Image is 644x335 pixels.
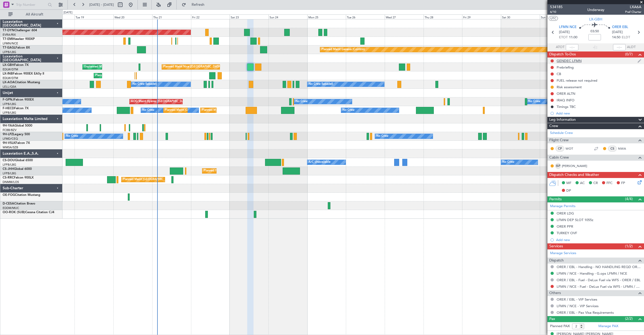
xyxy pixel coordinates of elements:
div: Planned Maint [GEOGRAPHIC_DATA] ([GEOGRAPHIC_DATA]) [123,176,205,184]
a: LFPB/LBG [3,50,16,54]
div: No Crew [342,106,355,114]
a: OO-ROK (SUB)Cessna Citation CJ4 [3,211,54,214]
a: F-HECDFalcon 7X [3,107,29,110]
div: ORER LDG [557,211,574,216]
a: Manage PAX [598,324,618,329]
span: T7-EMI [3,38,13,41]
span: Cabin Crew [549,155,569,161]
span: CS-JHH [3,167,14,171]
a: LX-AOACitation Mustang [3,81,40,84]
a: ORER / EBL - Handling - NO HANDLING REQD ORER/EBL [557,265,641,269]
span: All Aircraft [14,13,55,16]
div: ISP [556,163,561,169]
span: Dispatch [549,258,564,264]
div: Planned Maint [GEOGRAPHIC_DATA] ([GEOGRAPHIC_DATA]) [204,167,286,175]
a: NWA [618,146,630,151]
a: LFPB/LBG [3,171,16,175]
a: CS-DOUGlobal 6500 [3,159,33,162]
a: T7-EAGLFalcon 8X [3,46,30,49]
a: [PERSON_NAME] [562,164,587,168]
a: 9H-VSLKFalcon 7X [3,142,30,145]
span: ETOT [559,35,568,40]
span: 9H-LPZ [3,133,13,136]
span: Pax [549,316,555,322]
span: D-CESA [3,202,14,205]
span: DP [566,188,571,193]
div: CB [557,72,561,76]
span: [DATE] [559,30,570,35]
div: LFMN DEP SLOT 1055z [557,218,593,222]
div: GENDEC LFMN [557,59,582,63]
span: CR [593,181,598,186]
span: LX-INB [3,72,13,75]
span: FP [621,181,625,186]
span: LXA6A [625,4,641,10]
span: OO-ROK (SUB) [3,211,25,214]
button: All Aircraft [6,10,57,19]
div: Planned Maint Geneva (Cointrin) [321,46,365,54]
span: FFC [606,181,613,186]
div: Planned Maint Nice ([GEOGRAPHIC_DATA]) [163,63,222,71]
a: WOT [566,146,577,151]
a: Schedule Crew [550,130,573,136]
span: 9H-VSLK [3,142,15,145]
div: ORER ALTN [557,91,575,96]
div: Add new [556,111,641,116]
span: LX-AOA [3,81,15,84]
div: No Crew [142,106,154,114]
div: Fri 22 [191,14,230,19]
a: LFPB/LBG [3,111,16,115]
span: 03:50 [590,29,599,34]
span: ATOT [556,45,564,50]
button: Refresh [179,1,211,9]
a: DNMM/LOS [3,180,19,184]
div: No Crew [376,132,388,140]
a: LFMN / NCE - VIP Services [557,304,599,308]
div: Prebriefing [557,65,574,70]
a: F-GPNJFalcon 900EX [3,98,34,101]
a: Manage Services [550,251,576,256]
span: Permits [549,196,562,202]
span: [DATE] [612,30,623,35]
a: CS-RRCFalcon 900LX [3,176,34,179]
div: Tue 19 [75,14,113,19]
a: ORER / EBL - VIP Services [557,297,597,302]
div: Sun 24 [268,14,307,19]
a: ORER / EBL - Fuel - DeLux Fuel via WFS - ORER / EBL [557,278,641,282]
div: CP [556,146,564,151]
div: Sun 31 [540,14,579,19]
a: EDLW/DTM [3,67,18,71]
div: Planned Maint Geneva (Cointrin) [95,72,139,80]
span: MF [566,181,571,186]
span: T7-EAGL [3,46,15,49]
div: Sat 23 [230,14,268,19]
a: CS-JHHGlobal 6000 [3,167,32,171]
div: CS [608,146,617,151]
span: ELDT [622,35,630,40]
div: No Crew [502,158,514,166]
a: T7-EMIHawker 900XP [3,38,35,41]
div: Unplanned Maint [GEOGRAPHIC_DATA] ([GEOGRAPHIC_DATA]) [84,63,170,71]
div: TURKEY OVF [557,231,577,235]
div: Planned Maint [GEOGRAPHIC_DATA] ([GEOGRAPHIC_DATA]) [165,106,247,114]
div: No Crew Sabadell [133,80,157,88]
span: LX-GBH [3,64,14,67]
span: Pref Charter [625,10,641,14]
a: EDLW/DTM [3,76,18,80]
div: Fri 29 [462,14,501,19]
span: Refresh [187,3,209,7]
span: 6/10 [550,10,563,14]
div: A/C Unavailable [309,158,330,166]
span: Others [549,290,561,296]
input: Trip Number [16,1,46,9]
span: (2/2) [625,316,633,321]
a: FCBB/BZV [3,128,17,132]
div: FUEL release not required [557,78,597,83]
a: LFMN/NCE [3,41,18,45]
a: 9H-YAAGlobal 5000 [3,124,32,127]
span: (1/2) [625,243,633,249]
a: D-CESACitation Bravo [3,202,35,205]
span: 14:50 [612,35,620,40]
div: Wed 20 [113,14,152,19]
span: 534185 [550,4,563,10]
